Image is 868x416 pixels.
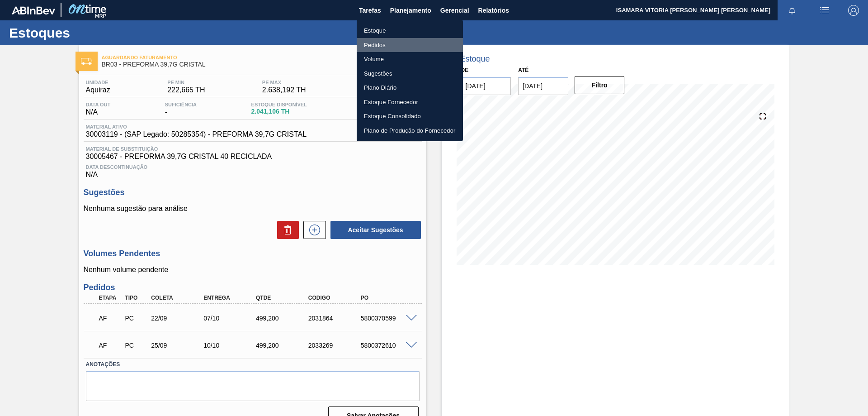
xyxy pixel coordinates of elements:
[357,52,463,67] a: Volume
[357,24,463,38] a: Estoque
[357,95,463,110] a: Estoque Fornecedor
[357,67,463,81] a: Sugestões
[357,81,463,95] a: Plano Diário
[357,124,463,138] a: Plano de Produção do Fornecedor
[357,109,463,124] a: Estoque Consolidado
[357,38,463,53] a: Pedidos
